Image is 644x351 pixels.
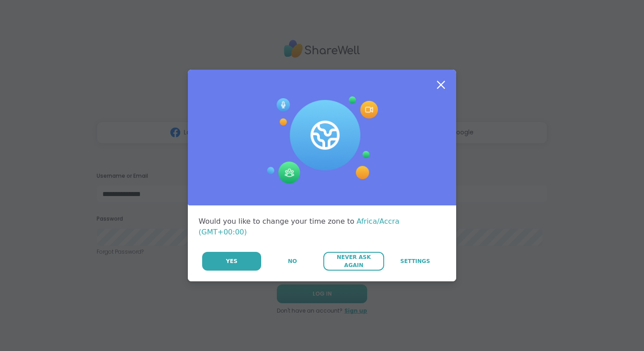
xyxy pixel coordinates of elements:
[266,96,378,184] img: Session Experience
[323,252,384,271] button: Never Ask Again
[226,257,237,265] span: Yes
[328,253,379,269] span: Never Ask Again
[400,257,430,265] span: Settings
[288,257,297,265] span: No
[199,217,399,236] span: Africa/Accra (GMT+00:00)
[202,252,261,271] button: Yes
[385,252,445,271] a: Settings
[262,252,322,271] button: No
[199,216,445,238] div: Would you like to change your time zone to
